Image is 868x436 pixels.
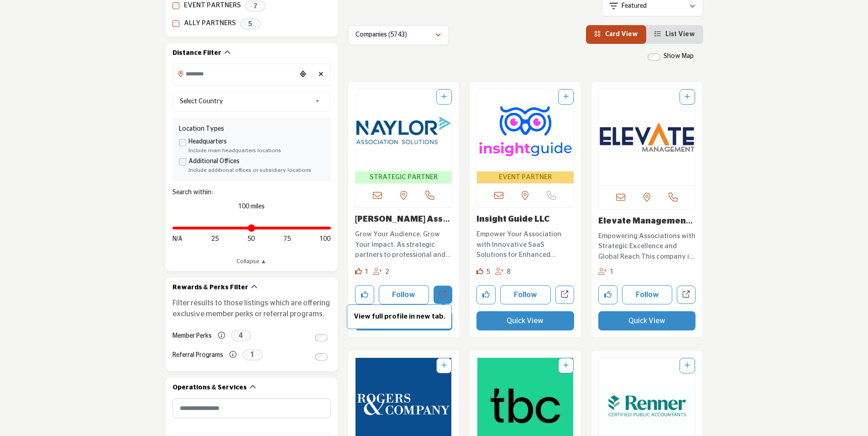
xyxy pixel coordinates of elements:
img: Naylor Association Solutions [356,89,452,171]
p: View full profile in new tab. [352,312,447,322]
div: Followers [373,267,389,277]
a: Open elevate-management-company in new tab [677,286,695,304]
label: Member Perks [173,328,212,344]
span: 25 [211,234,219,244]
img: Insight Guide LLC [477,89,574,171]
a: Open Listing in new tab [599,89,695,185]
span: 1 [610,268,614,275]
a: Add To List [441,94,447,100]
a: Add To List [563,362,569,369]
h3: Elevate Management Company [598,217,696,227]
h2: Distance Filter [173,49,221,58]
span: 1 [365,268,369,275]
span: 7 [245,0,266,12]
span: 1 [242,349,263,361]
p: Featured [622,2,647,11]
label: Additional Offices [188,157,240,166]
span: STRATEGIC PARTNER [357,172,450,183]
div: Search within: [173,188,331,197]
button: Like company [355,285,374,304]
input: ALLY PARTNERS checkbox [173,20,179,27]
li: Card View [586,25,646,44]
button: Quick View [476,311,574,330]
button: Follow [622,285,673,304]
a: Collapse ▲ [173,257,331,266]
div: Followers [495,267,511,277]
div: Include main headquarters locations [188,147,324,155]
input: EVENT PARTNERS checkbox [173,2,179,9]
h3: Insight Guide LLC [476,215,574,225]
p: Empowering Associations with Strategic Excellence and Global Reach This company is a leading prov... [598,231,696,262]
a: Open Listing in new tab [356,89,452,184]
a: Grow Your Audience. Grow Your Impact. As strategic partners to professional and trade association... [355,227,453,261]
a: Add To List [441,362,447,369]
p: Filter results to those listings which are offering exclusive member perks or referral programs. [173,298,331,319]
input: Search Category [173,399,331,418]
button: Follow [500,285,551,304]
a: Open insight-guide in new tab [555,286,574,304]
a: View Card [594,31,638,37]
h2: Rewards & Perks Filter [173,283,248,292]
span: 100 [319,234,330,244]
div: Followers [598,267,614,277]
div: Include additional offices or subsidiary locations [188,166,324,175]
span: 50 [247,234,255,244]
span: 5 [240,18,261,30]
div: Clear search location [314,65,328,85]
button: Quick View [598,311,696,330]
a: Add To List [685,362,690,369]
span: 100 miles [238,203,265,210]
a: Open Listing in new tab [477,89,574,184]
h2: Operations & Services [173,383,247,393]
a: Elevate Management C... [598,217,693,235]
label: EVENT PARTNERS [184,0,241,11]
input: Switch to Referral Programs [315,353,328,361]
span: EVENT PARTNER [479,172,572,183]
i: Like [355,268,362,275]
span: Select Country [180,96,311,107]
button: Like company [598,285,617,304]
label: ALLY PARTNERS [184,18,236,29]
span: 4 [231,330,251,341]
label: Headquarters [188,137,227,147]
button: Companies (5743) [348,25,449,45]
span: 75 [283,234,291,244]
input: Search Location [173,65,296,83]
span: 8 [507,268,511,275]
a: Empower Your Association with Innovative SaaS Solutions for Enhanced Engagement and Revenue Growt... [476,227,574,261]
a: [PERSON_NAME] Association S... [355,215,450,234]
label: Referral Programs [173,347,223,363]
span: Card View [605,31,638,37]
div: Choose your current location [296,65,310,85]
a: Add To List [685,94,690,100]
img: Elevate Management Company [599,89,695,185]
i: Likes [476,268,483,275]
span: List View [665,31,695,37]
p: Empower Your Association with Innovative SaaS Solutions for Enhanced Engagement and Revenue Growt... [476,229,574,261]
a: View List [654,31,695,37]
p: Grow Your Audience. Grow Your Impact. As strategic partners to professional and trade association... [355,229,453,261]
div: Location Types [179,124,324,134]
label: Show Map [664,52,694,61]
span: N/A [173,234,183,244]
a: Empowering Associations with Strategic Excellence and Global Reach This company is a leading prov... [598,229,696,262]
input: Switch to Member Perks [315,334,328,341]
a: Add To List [563,94,569,100]
li: List View [646,25,703,44]
p: Companies (5743) [356,31,407,40]
span: 5 [486,268,491,275]
button: Like company [476,285,496,304]
span: 2 [385,268,389,275]
button: Follow [379,285,429,304]
a: Insight Guide LLC [476,215,549,223]
a: Open naylor-association-solutions in new tab [434,286,452,304]
h3: Naylor Association Solutions [355,215,453,225]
